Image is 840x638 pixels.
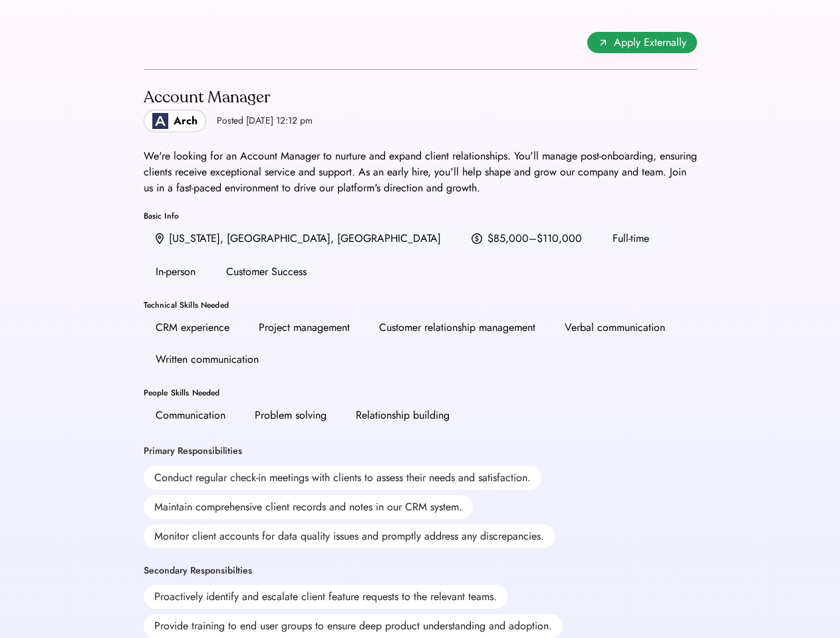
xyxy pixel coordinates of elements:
[488,231,582,247] div: $85,000–$110,000
[174,113,198,129] div: Arch
[156,407,225,423] div: Communication
[152,113,168,129] img: Logo_Blue_1.png
[144,614,563,638] div: Provide training to end user groups to ensure deep product understanding and adoption.
[217,114,313,128] div: Posted [DATE] 12:12 pm
[565,320,665,336] div: Verbal communication
[144,87,313,108] div: Account Manager
[144,148,697,196] div: We're looking for an Account Manager to nurture and expand client relationships. You'll manage po...
[144,212,697,220] div: Basic Info
[144,564,252,578] div: Secondary Responsibilties
[144,445,242,458] div: Primary Responsibilities
[614,35,686,51] span: Apply Externally
[255,407,327,423] div: Problem solving
[144,524,555,548] div: Monitor client accounts for data quality issues and promptly address any discrepancies.
[601,225,661,252] div: Full-time
[144,301,697,309] div: Technical Skills Needed
[259,320,350,336] div: Project management
[144,466,541,490] div: Conduct regular check-in meetings with clients to assess their needs and satisfaction.
[356,407,450,423] div: Relationship building
[144,259,208,285] div: In-person
[156,352,259,368] div: Written communication
[144,495,473,519] div: Maintain comprehensive client records and notes in our CRM system.
[587,32,697,53] button: Apply Externally
[156,320,229,336] div: CRM experience
[156,233,164,245] img: location.svg
[472,233,482,245] img: money.svg
[379,320,535,336] div: Customer relationship management
[169,231,441,247] div: [US_STATE], [GEOGRAPHIC_DATA], [GEOGRAPHIC_DATA]
[144,389,697,397] div: People Skills Needed
[214,259,319,285] div: Customer Success
[144,585,507,609] div: Proactively identify and escalate client feature requests to the relevant teams.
